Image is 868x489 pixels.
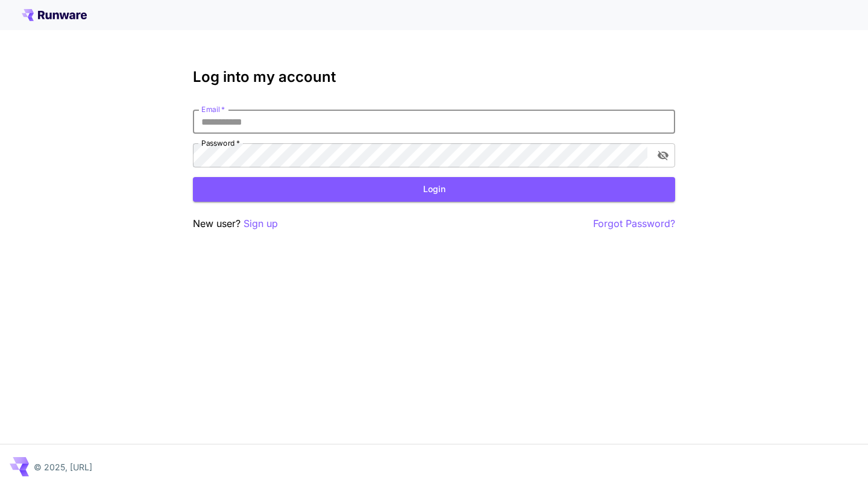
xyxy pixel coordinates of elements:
p: New user? [193,216,278,231]
h3: Log into my account [193,69,675,86]
button: Sign up [244,216,278,231]
button: Forgot Password? [593,216,675,231]
button: Login [193,177,675,202]
label: Password [201,138,240,148]
p: © 2025, [URL] [34,461,92,473]
button: toggle password visibility [652,145,674,166]
label: Email [201,104,225,114]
